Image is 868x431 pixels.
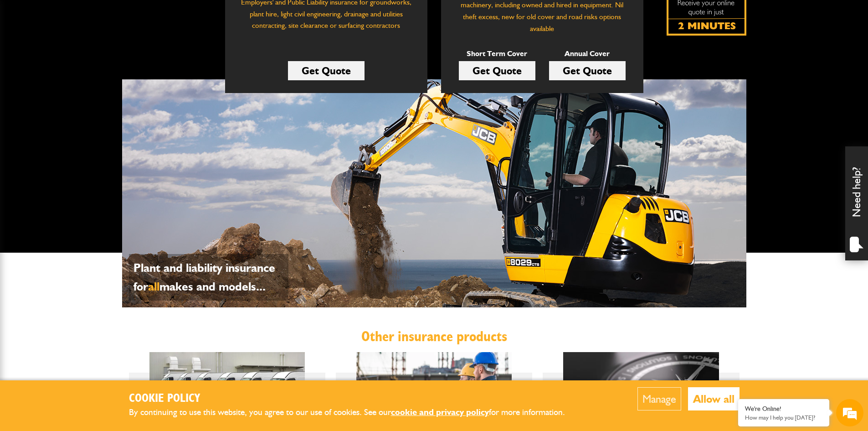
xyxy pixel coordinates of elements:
h2: Other insurance products [129,328,740,345]
h2: Cookie Policy [129,392,580,406]
span: all [148,279,159,294]
a: cookie and privacy policy [391,407,489,417]
a: Get Quote [288,61,365,80]
p: By continuing to use this website, you agree to our use of cookies. See our for more information. [129,405,580,420]
a: Get Quote [549,61,626,80]
p: How may I help you today? [745,414,822,421]
div: Need help? [845,146,868,260]
p: Annual Cover [549,48,626,60]
p: Short Term Cover [459,48,535,60]
div: We're Online! [745,405,822,413]
button: Manage [637,387,681,410]
p: Plant and liability insurance for makes and models... [134,259,284,296]
a: Get Quote [459,61,535,80]
button: Allow all [688,387,740,410]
